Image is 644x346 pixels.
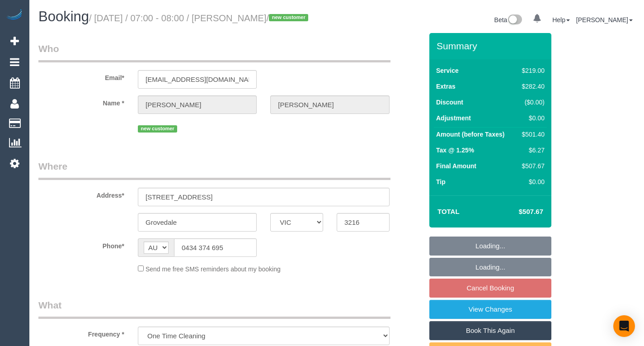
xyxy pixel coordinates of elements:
div: $6.27 [518,146,545,155]
legend: Where [38,160,390,180]
div: $501.40 [518,130,545,139]
label: Address* [32,188,131,200]
label: Tax @ 1.25% [436,146,474,155]
input: Email* [138,70,257,89]
img: New interface [507,14,522,26]
legend: What [38,299,390,319]
label: Tip [436,177,446,186]
input: Phone* [174,238,257,257]
div: Open Intercom Messenger [613,315,635,337]
a: [PERSON_NAME] [576,16,633,24]
input: Post Code* [337,213,390,232]
label: Phone* [32,238,131,251]
input: Suburb* [138,213,257,232]
div: $0.00 [518,114,545,123]
label: Final Amount [436,161,476,171]
legend: Who [38,42,390,62]
label: Name * [32,95,131,108]
div: $282.40 [518,82,545,91]
div: $507.67 [518,161,545,171]
label: Amount (before Taxes) [436,130,504,139]
img: Automaid Logo [5,9,24,22]
label: Service [436,66,459,75]
span: new customer [269,14,308,21]
a: View Changes [429,300,551,319]
span: / [267,13,311,23]
a: Help [552,16,570,24]
label: Adjustment [436,114,471,123]
div: ($0.00) [518,98,545,107]
small: / [DATE] / 07:00 - 08:00 / [PERSON_NAME] [89,13,311,23]
span: Booking [38,9,89,24]
label: Frequency * [32,327,131,339]
a: Book This Again [429,321,551,340]
h4: $507.67 [492,208,543,216]
label: Email* [32,70,131,82]
span: new customer [138,125,177,133]
label: Discount [436,98,463,107]
div: $219.00 [518,66,545,75]
h3: Summary [437,41,547,51]
input: Last Name* [270,95,389,114]
div: $0.00 [518,177,545,186]
label: Extras [436,82,456,91]
input: First Name* [138,95,257,114]
a: Beta [494,16,522,24]
span: Send me free SMS reminders about my booking [146,265,281,273]
strong: Total [437,208,460,215]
